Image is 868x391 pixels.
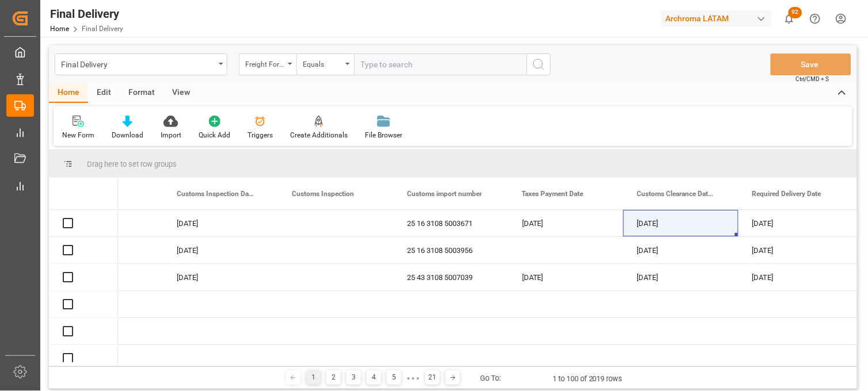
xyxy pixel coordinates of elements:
[163,83,199,103] div: View
[480,373,501,384] div: Go To:
[789,7,802,18] span: 92
[527,53,551,75] button: search button
[508,210,623,236] div: [DATE]
[393,264,508,290] div: 25 43 3108 5007039
[50,25,69,33] a: Home
[407,374,420,382] div: ● ● ●
[623,237,738,263] div: [DATE]
[290,130,348,140] div: Create Additionals
[306,370,321,385] div: 1
[248,130,273,140] div: Triggers
[245,56,284,70] div: Freight Forwarder Reference
[87,160,177,168] span: Drag here to set row groups
[177,190,254,198] span: Customs Inspection Date
[367,370,381,385] div: 4
[55,53,227,75] button: open menu
[522,190,584,198] span: Taxes Payment Date
[239,53,296,75] button: open menu
[49,210,118,237] div: Press SPACE to select this row.
[49,291,118,318] div: Press SPACE to select this row.
[387,370,401,385] div: 5
[407,190,482,198] span: Customs import number
[163,210,278,236] div: [DATE]
[661,10,772,27] div: Archroma LATAM
[50,5,123,22] div: Final Delivery
[738,237,854,263] div: [DATE]
[661,7,776,29] button: Archroma LATAM
[161,130,181,140] div: Import
[776,6,802,32] button: show 92 new notifications
[49,237,118,264] div: Press SPACE to select this row.
[738,210,854,236] div: [DATE]
[752,190,821,198] span: Required Delivery Date
[796,75,829,83] span: Ctrl/CMD + S
[623,210,738,236] div: [DATE]
[553,373,623,385] div: 1 to 100 of 2019 rows
[802,6,828,32] button: Help Center
[49,345,118,372] div: Press SPACE to select this row.
[61,56,215,71] div: Final Delivery
[292,190,354,198] span: Customs Inspection
[508,264,623,290] div: [DATE]
[303,56,342,70] div: Equals
[296,53,354,75] button: open menu
[393,237,508,263] div: 25 16 3108 5003956
[365,130,402,140] div: File Browser
[112,130,143,140] div: Download
[326,370,341,385] div: 2
[62,130,94,140] div: New Form
[49,318,118,345] div: Press SPACE to select this row.
[163,264,278,290] div: [DATE]
[771,53,851,75] button: Save
[88,83,120,103] div: Edit
[347,370,361,385] div: 3
[199,130,230,140] div: Quick Add
[623,264,738,290] div: [DATE]
[120,83,163,103] div: Format
[49,264,118,291] div: Press SPACE to select this row.
[425,370,440,385] div: 21
[637,190,714,198] span: Customs Clearance Date (ID)
[393,210,508,236] div: 25 16 3108 5003671
[738,264,854,290] div: [DATE]
[354,53,527,75] input: Type to search
[163,237,278,263] div: [DATE]
[49,83,88,103] div: Home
